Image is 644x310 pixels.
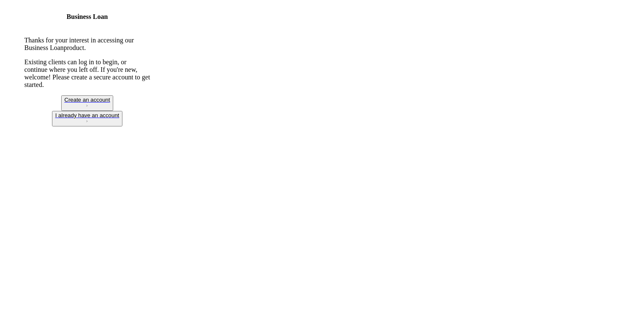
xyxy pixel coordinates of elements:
button: Create an account [61,95,114,111]
p: Thanks for your interest in accessing our Business Loan product. [24,37,150,52]
h4: Business Loan [67,13,108,21]
div: I already have an account [55,112,119,118]
p: Existing clients can log in to begin, or continue where you left off. If you're new, welcome! Ple... [24,58,150,89]
div: Create an account [65,97,110,103]
button: I already have an account [52,111,123,126]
